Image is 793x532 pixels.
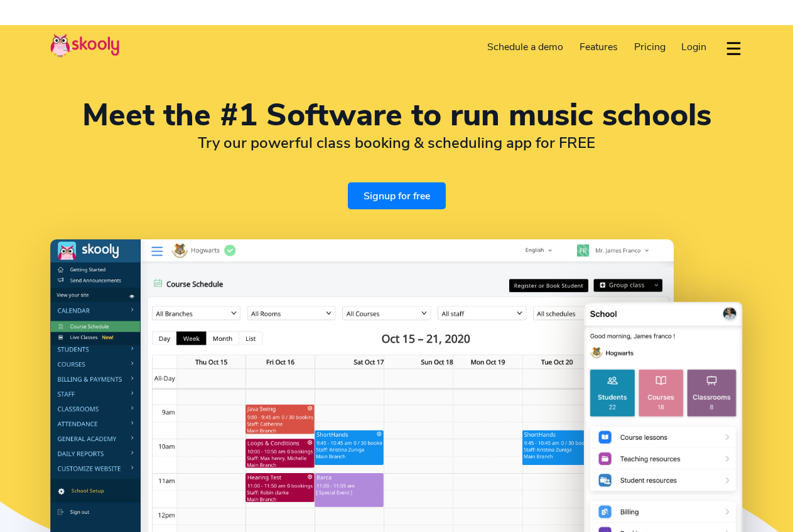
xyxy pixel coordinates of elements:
[50,100,743,130] h1: Meet the #1 Software to run music schools
[673,37,715,57] a: Login
[50,133,743,152] h2: Try our powerful class booking & scheduling app for FREE
[50,33,119,58] img: Skooly
[681,40,706,54] span: Login
[725,34,743,63] button: dropdown menu
[480,37,572,57] a: Schedule a demo
[571,37,626,57] a: Features
[634,40,666,54] span: Pricing
[348,182,446,209] a: Signup for free
[626,37,674,57] a: Pricing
